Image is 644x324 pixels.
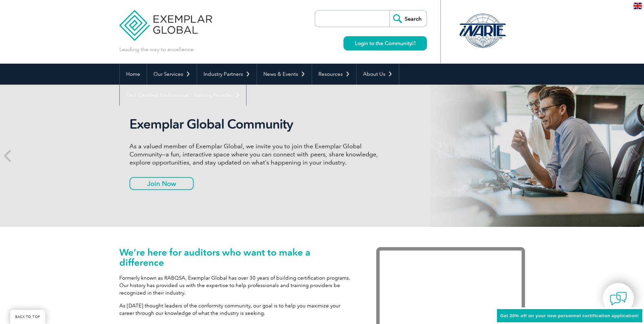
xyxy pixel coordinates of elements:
a: Join Now [129,177,194,190]
h1: We’re here for auditors who want to make a difference [119,247,356,267]
a: BACK TO TOP [10,310,45,324]
a: About Us [357,64,399,85]
img: open_square.png [412,41,415,45]
h2: Exemplar Global Community [129,116,383,132]
input: Search [389,10,427,27]
a: Find Certified Professional / Training Provider [120,85,246,106]
a: Our Services [147,64,197,85]
a: News & Events [257,64,312,85]
p: As a valued member of Exemplar Global, we invite you to join the Exemplar Global Community—a fun,... [129,142,383,167]
a: Industry Partners [197,64,257,85]
img: contact-chat.png [610,290,627,307]
span: Get 20% off on your new personnel certification application! [500,313,639,318]
p: Leading the way to excellence [119,46,193,53]
p: As [DATE] thought leaders of the conformity community, our goal is to help you maximize your care... [119,302,356,317]
a: Home [120,64,147,85]
a: Resources [312,64,356,85]
img: en [634,3,642,9]
p: Formerly known as RABQSA, Exemplar Global has over 30 years of building certification programs. O... [119,274,356,297]
a: Login to the Community [343,36,427,50]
